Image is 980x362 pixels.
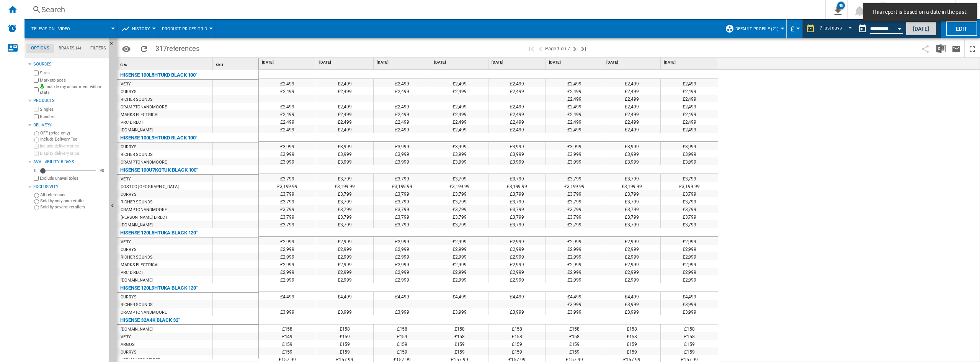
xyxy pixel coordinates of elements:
div: £2,499 [546,79,603,87]
div: £3,799 [546,197,603,205]
button: Reload [136,39,152,57]
div: £3,799 [316,220,373,228]
div: £ [791,19,798,38]
div: £2,999 [488,245,546,252]
div: £2,499 [374,110,431,118]
div: £3,999 [316,150,373,157]
div: £2,499 [316,118,373,125]
div: £2,999 [431,237,488,245]
div: Default profile (21) [725,19,782,38]
div: £2,999 [316,245,373,252]
div: £3,799 [316,190,373,197]
div: £2,499 [546,102,603,110]
button: Open calendar [893,21,906,34]
div: £2,999 [603,268,660,275]
div: £2,499 [603,95,660,102]
button: Maximize [965,39,980,57]
div: Sources [33,61,106,67]
div: £3,799 [374,205,431,213]
div: £3,999 [431,150,488,157]
div: £3,799 [546,220,603,228]
div: [DATE] [260,58,316,67]
div: £3,799 [259,190,316,197]
div: £3,799 [661,205,718,213]
label: Sold by only one retailer [40,198,106,204]
div: History [121,19,154,38]
label: Sold by several retailers [40,204,106,210]
button: Default profile (21) [735,19,782,38]
span: Television - video [31,26,70,31]
div: £2,999 [259,268,316,275]
span: [DATE] [262,60,314,65]
div: £3,799 [316,205,373,213]
button: Options [119,42,134,56]
div: £2,499 [488,102,546,110]
div: £3,799 [374,197,431,205]
input: Display delivery price [34,176,39,181]
div: SKU Sort None [214,58,258,70]
button: >Previous page [536,39,545,57]
div: £3,799 [316,174,373,182]
div: £3,999 [374,142,431,150]
div: £3,799 [259,174,316,182]
div: HISENSE 100U7KQTUK BLACK 100" [120,165,198,175]
div: £2,499 [546,87,603,95]
div: £2,999 [259,245,316,252]
div: CURRYS [121,191,136,198]
div: £3,799 [431,197,488,205]
input: Include Delivery Fee [34,138,39,143]
div: £3,999 [316,142,373,150]
div: £3,799 [603,197,660,205]
div: 48 [837,2,845,9]
div: £3,799 [546,174,603,182]
span: 317 [152,39,203,56]
div: £3,999 [431,157,488,165]
div: £3,999 [546,150,603,157]
div: £2,499 [431,79,488,87]
button: Hide [109,38,118,52]
div: CURRYS [121,143,136,151]
div: £2,499 [431,125,488,133]
div: £2,999 [546,268,603,275]
div: £2,499 [603,118,660,125]
div: [DOMAIN_NAME] [121,126,153,134]
div: £2,499 [374,79,431,87]
div: £3,999 [661,142,718,150]
div: [DATE] [318,58,373,67]
label: Exclude unavailables [40,175,106,181]
div: £2,499 [488,110,546,118]
div: £3,799 [488,197,546,205]
button: Edit [946,21,977,36]
div: £2,499 [431,118,488,125]
div: Product prices grid [162,19,211,38]
div: [DATE] [490,58,546,67]
div: £2,499 [431,110,488,118]
div: £3,999 [259,157,316,165]
div: £3,199.99 [431,182,488,190]
div: CRAMPTONANDMOORE [121,103,167,111]
input: Display delivery price [34,151,39,156]
div: £3,799 [661,174,718,182]
div: £3,799 [488,213,546,220]
label: Sites [40,70,106,76]
div: £2,499 [603,79,660,87]
div: 7 last days [820,25,842,31]
md-slider: Availability [40,167,96,175]
button: Last page [579,39,588,57]
div: £3,999 [661,150,718,157]
div: £3,799 [316,197,373,205]
img: mysite-bg-18x18.png [40,84,44,88]
label: Include Delivery Fee [40,136,106,142]
label: Display delivery price [40,151,106,156]
div: £3,999 [488,142,546,150]
div: £2,999 [431,252,488,260]
div: £2,499 [259,110,316,118]
div: £2,499 [316,110,373,118]
div: £3,799 [374,190,431,197]
div: £2,499 [374,125,431,133]
div: £2,999 [259,260,316,268]
span: [DATE] [377,60,429,65]
div: £3,999 [603,157,660,165]
label: Singles [40,106,106,112]
label: Include delivery price [40,143,106,149]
